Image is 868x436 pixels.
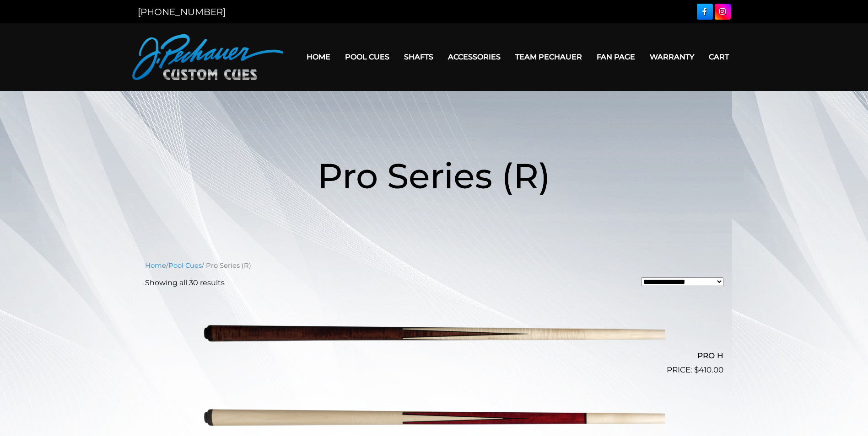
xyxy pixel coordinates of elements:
h2: PRO H [145,347,723,364]
a: Pool Cues [338,45,397,69]
a: [PHONE_NUMBER] [138,6,226,17]
a: Home [299,45,338,69]
a: PRO H $410.00 [145,296,723,376]
a: Pool Cues [168,261,202,270]
img: Pechauer Custom Cues [132,34,283,80]
bdi: 410.00 [694,365,723,374]
img: PRO H [203,296,665,372]
select: Shop order [641,277,723,286]
a: Accessories [441,45,508,69]
a: Team Pechauer [508,45,589,69]
p: Showing all 30 results [145,277,225,288]
span: Pro Series (R) [318,154,550,197]
a: Fan Page [589,45,642,69]
a: Cart [701,45,736,69]
a: Warranty [642,45,701,69]
nav: Breadcrumb [145,261,723,271]
a: Shafts [397,45,441,69]
a: Home [145,261,166,270]
span: $ [694,365,699,374]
